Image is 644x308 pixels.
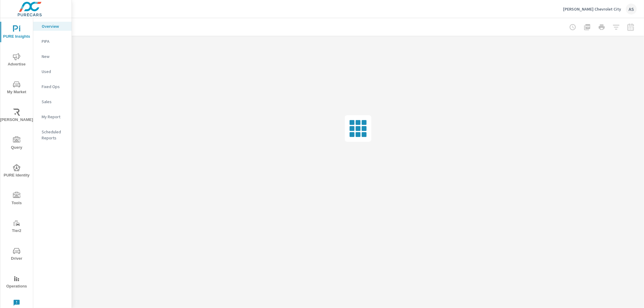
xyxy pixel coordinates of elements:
div: AS [626,4,637,14]
span: [PERSON_NAME] [2,109,31,123]
p: Sales [42,99,67,105]
span: Tools [2,192,31,207]
span: Tier2 [2,220,31,234]
div: Fixed Ops [33,82,72,91]
span: Advertise [2,53,31,68]
p: Scheduled Reports [42,129,67,141]
div: New [33,52,72,61]
p: New [42,53,67,59]
div: My Report [33,112,72,121]
p: [PERSON_NAME] Chevrolet City [563,6,621,12]
span: Operations [2,275,31,290]
div: Overview [33,22,72,31]
div: Used [33,67,72,76]
p: Overview [42,23,67,29]
p: Used [42,68,67,75]
span: Query [2,136,31,151]
span: My Market [2,81,31,96]
span: PURE Identity [2,164,31,179]
p: PIPA [42,38,67,44]
div: Scheduled Reports [33,127,72,142]
p: Fixed Ops [42,84,67,90]
span: PURE Insights [2,25,31,40]
div: Sales [33,97,72,106]
span: Driver [2,247,31,262]
p: My Report [42,114,67,120]
div: PIPA [33,37,72,46]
